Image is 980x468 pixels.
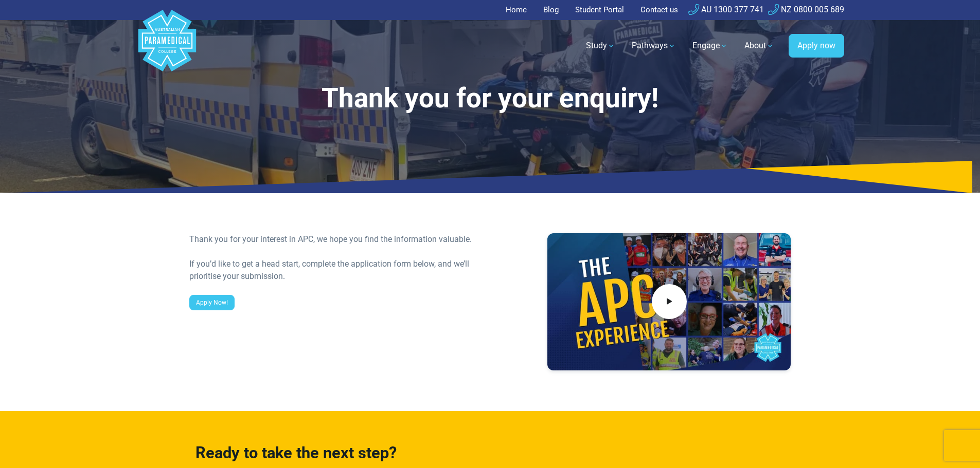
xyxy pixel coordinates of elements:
a: Engage [686,31,734,60]
a: Australian Paramedical College [136,20,198,72]
a: Study [580,31,621,60]
a: Pathways [626,31,682,60]
h3: Ready to take the next step? [195,444,584,463]
h1: Thank you for your enquiry! [189,82,791,115]
a: Apply now [789,34,844,58]
a: Apply Now! [189,295,235,310]
div: Thank you for your interest in APC, we hope you find the information valuable. [189,233,484,246]
a: NZ 0800 005 689 [768,5,844,14]
a: About [738,31,780,60]
div: If you’d like to get a head start, complete the application form below, and we’ll prioritise your... [189,258,484,283]
a: AU 1300 377 741 [688,5,764,14]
